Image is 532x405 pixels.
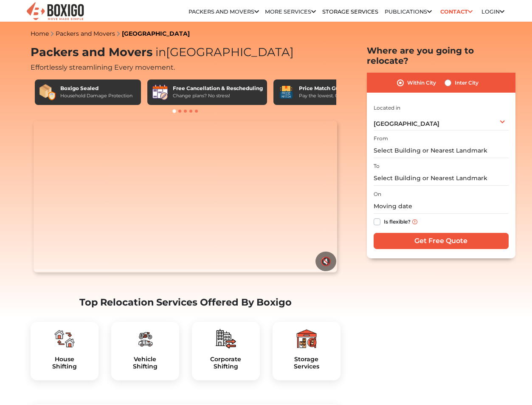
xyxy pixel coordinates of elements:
[122,30,190,37] a: [GEOGRAPHIC_DATA]
[152,45,294,59] span: [GEOGRAPHIC_DATA]
[299,92,363,99] div: Pay the lowest. Guaranteed!
[374,199,509,214] input: Moving date
[265,8,316,15] a: More services
[412,219,417,224] img: info
[37,356,92,370] h5: House Shifting
[135,329,155,349] img: boxigo_packers_and_movers_plan
[385,8,432,15] a: Publications
[31,63,175,71] span: Effortlessly streamlining Every movement.
[60,92,132,99] div: Household Damage Protection
[216,329,236,349] img: boxigo_packers_and_movers_plan
[322,8,378,15] a: Storage Services
[278,84,295,101] img: Price Match Guarantee
[31,45,341,59] h1: Packers and Movers
[374,135,388,142] label: From
[39,84,56,101] img: Boxigo Sealed
[189,8,259,15] a: Packers and Movers
[296,329,317,349] img: boxigo_packers_and_movers_plan
[374,233,509,249] input: Get Free Quote
[173,92,263,99] div: Change plans? No stress!
[481,8,504,15] a: Login
[199,356,253,370] a: CorporateShifting
[374,143,509,158] input: Select Building or Nearest Landmark
[173,85,263,92] div: Free Cancellation & Rescheduling
[118,356,172,370] h5: Vehicle Shifting
[25,1,85,22] img: Boxigo
[56,30,115,37] a: Packers and Movers
[374,171,509,186] input: Select Building or Nearest Landmark
[407,78,436,88] label: Within City
[279,356,334,370] h5: Storage Services
[315,252,336,271] button: 🔇
[54,329,75,349] img: boxigo_packers_and_movers_plan
[374,190,381,198] label: On
[199,356,253,370] h5: Corporate Shifting
[60,85,132,92] div: Boxigo Sealed
[299,85,363,92] div: Price Match Guarantee
[118,356,172,370] a: VehicleShifting
[374,104,400,112] label: Located in
[37,356,92,370] a: HouseShifting
[374,162,380,170] label: To
[155,45,166,59] span: in
[367,45,515,66] h2: Where are you going to relocate?
[31,297,341,308] h2: Top Relocation Services Offered By Boxigo
[279,356,334,370] a: StorageServices
[438,5,476,18] a: Contact
[31,30,49,37] a: Home
[374,120,439,127] span: [GEOGRAPHIC_DATA]
[152,84,169,101] img: Free Cancellation & Rescheduling
[455,78,479,88] label: Inter City
[384,217,411,226] label: Is flexible?
[34,121,337,273] video: Your browser does not support the video tag.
